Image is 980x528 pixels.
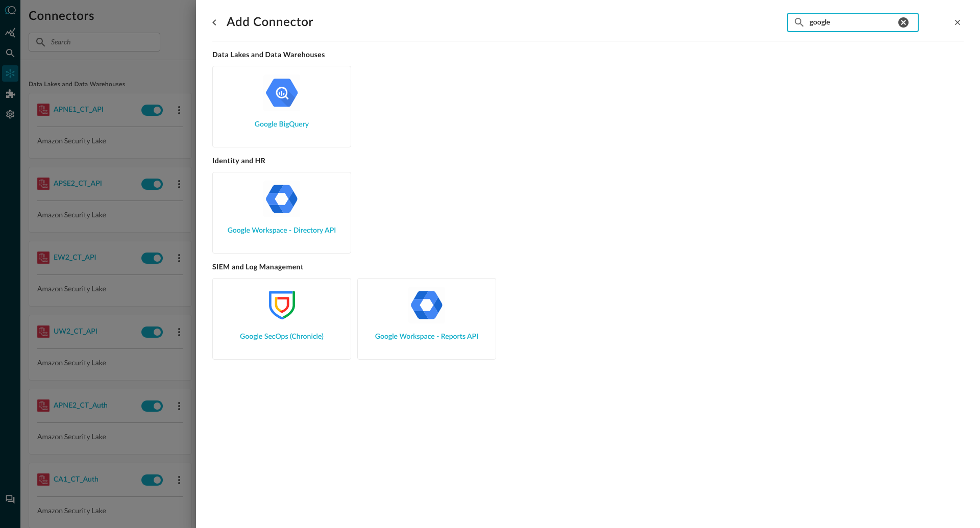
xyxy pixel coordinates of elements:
button: Clear Platforms Search [895,14,912,31]
span: Google SecOps (Chronicle) [240,332,324,342]
img: GoogleSecOps.svg [263,287,300,323]
img: GoogleWorkspace.svg [408,287,445,323]
span: Google Workspace - Reports API [375,332,478,342]
img: GoogleBigQuery.svg [263,74,300,111]
input: Search [810,13,895,32]
button: go back [206,14,223,31]
img: GoogleWorkspace.svg [263,181,300,217]
h5: Identity and HR [212,156,964,172]
h5: SIEM and Log Management [212,262,964,278]
span: Google BigQuery [255,119,309,130]
h5: Data Lakes and Data Warehouses [212,49,964,66]
button: close-drawer [951,16,964,29]
h1: Add Connector [227,14,313,31]
span: Google Workspace - Directory API [228,225,336,236]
